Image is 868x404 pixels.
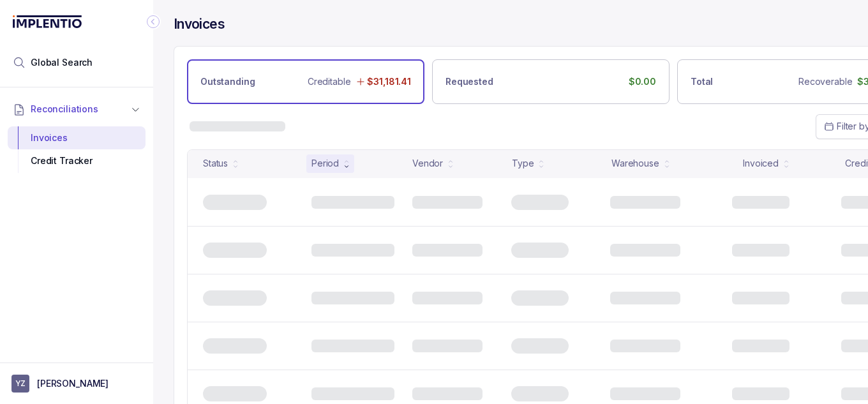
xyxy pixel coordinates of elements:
[146,14,161,29] div: Collapse Icon
[412,157,443,170] div: Vendor
[445,75,493,88] p: Requested
[31,103,98,116] span: Reconciliations
[629,75,656,88] p: $0.00
[203,157,228,170] div: Status
[8,124,146,176] div: Reconciliations
[311,157,339,170] div: Period
[367,75,411,88] p: $31,181.41
[691,75,713,88] p: Total
[37,377,108,390] p: [PERSON_NAME]
[200,75,255,88] p: Outstanding
[11,375,142,393] button: User initials[PERSON_NAME]
[8,95,146,123] button: Reconciliations
[743,157,779,170] div: Invoiced
[512,157,534,170] div: Type
[611,157,659,170] div: Warehouse
[798,75,852,88] p: Recoverable
[31,56,93,69] span: Global Search
[18,126,135,149] div: Invoices
[11,375,29,393] span: User initials
[18,149,135,172] div: Credit Tracker
[174,15,225,33] h4: Invoices
[308,75,351,88] p: Creditable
